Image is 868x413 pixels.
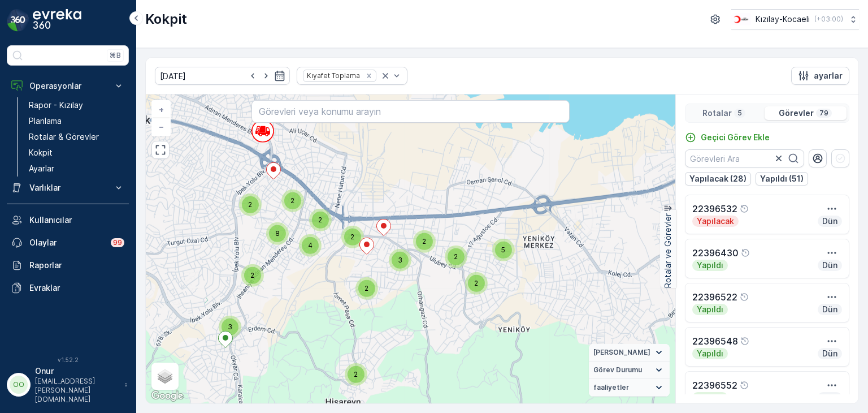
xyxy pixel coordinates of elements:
p: 99 [113,238,122,247]
img: k%C4%B1z%C4%B1lay_0jL9uU1.png [731,13,751,25]
summary: [PERSON_NAME] [589,344,670,362]
a: Uzaklaştır [153,118,170,135]
div: 3 [219,316,241,338]
p: Evraklar [29,282,124,294]
p: Geçici Görev Ekle [701,132,770,143]
div: Kıyafet Toplama [303,70,362,81]
span: 2 [354,370,358,378]
span: [PERSON_NAME] [593,348,650,357]
span: + [159,105,164,114]
a: Ayarlar [24,161,129,177]
img: logo [7,9,29,32]
button: Yapılacak (28) [685,172,751,186]
span: 3 [228,322,232,331]
p: Yapıldı [696,260,724,271]
div: Yardım Araç İkonu [740,337,749,346]
span: 2 [422,237,426,246]
p: Dün [821,348,839,359]
p: Olaylar [29,237,104,248]
span: 2 [364,284,368,292]
button: Yapıldı (51) [756,172,808,186]
a: Kullanıcılar [7,209,129,231]
span: 2 [454,252,458,261]
p: Rotalar ve Görevler [662,213,674,288]
input: Görevleri veya konumu arayın [251,100,569,123]
button: Operasyonlar [7,75,129,97]
span: faaliyetler [593,383,629,392]
div: 2 [465,272,488,295]
p: ( +03:00 ) [814,15,843,24]
div: Yardım Araç İkonu [741,248,750,257]
p: Yapılacak (28) [689,173,747,184]
span: 2 [474,279,478,287]
span: 2 [250,271,254,279]
a: Rapor - Kızılay [24,97,129,113]
p: Yapıldı [696,392,724,403]
p: Kızılay-Kocaeli [756,14,810,25]
a: Kokpit [24,145,129,161]
div: 2 [281,190,304,212]
span: 2 [248,200,252,209]
div: Remove Kıyafet Toplama [363,71,375,80]
button: OOOnur[EMAIL_ADDRESS][PERSON_NAME][DOMAIN_NAME] [7,365,129,404]
input: dd/mm/yyyy [155,67,290,85]
p: Kokpit [29,147,53,158]
span: − [159,122,164,131]
input: Görevleri Ara [685,149,804,167]
p: Ayarlar [29,163,54,174]
div: Yardım Araç İkonu [740,381,749,390]
p: Rotalar & Görevler [29,131,99,143]
div: 2 [239,193,262,216]
div: OO [10,376,28,394]
div: 2 [345,363,367,386]
div: 2 [445,246,467,268]
span: 2 [290,196,294,205]
p: Görevler [779,107,814,119]
div: Yardım Araç İkonu [740,292,749,302]
p: ⌘B [110,51,121,60]
div: 2 [355,277,378,300]
div: Yardım Araç İkonu [740,204,749,213]
span: v 1.52.2 [7,356,129,363]
img: Google [149,389,186,403]
span: 2 [350,233,354,241]
div: 2 [341,226,364,248]
a: Olaylar99 [7,231,129,254]
span: 2 [318,216,322,224]
p: 79 [818,109,830,118]
p: ayarlar [814,70,843,81]
p: Yapıldı [696,304,724,315]
span: 5 [501,246,505,254]
summary: faaliyetler [589,379,670,397]
span: 3 [398,256,402,264]
a: Rotalar & Görevler [24,129,129,145]
p: Yapılacak [696,216,735,227]
div: 4 [299,234,322,257]
a: Geçici Görev Ekle [685,132,770,143]
button: ayarlar [791,67,849,85]
p: Raporlar [29,260,124,271]
p: Dün [821,260,839,271]
p: Rotalar [702,107,732,119]
a: Planlama [24,113,129,129]
p: 22396552 [692,378,737,392]
button: Kızılay-Kocaeli(+03:00) [731,9,859,29]
p: Onur [35,365,119,377]
p: Kokpit [145,10,187,28]
span: Görev Durumu [593,365,642,375]
span: 8 [275,229,280,238]
p: 22396430 [692,246,739,260]
p: 22396548 [692,334,738,348]
p: Dün [821,216,839,227]
a: Yakınlaştır [153,101,170,118]
div: 5 [492,239,515,261]
button: Varlıklar [7,177,129,199]
p: Yapıldı (51) [760,173,804,184]
p: [EMAIL_ADDRESS][PERSON_NAME][DOMAIN_NAME] [35,377,119,404]
summary: Görev Durumu [589,362,670,379]
a: Layers [153,364,177,389]
div: 2 [241,264,264,287]
div: 3 [389,249,411,272]
div: 2 [309,209,332,231]
p: Kullanıcılar [29,214,124,226]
